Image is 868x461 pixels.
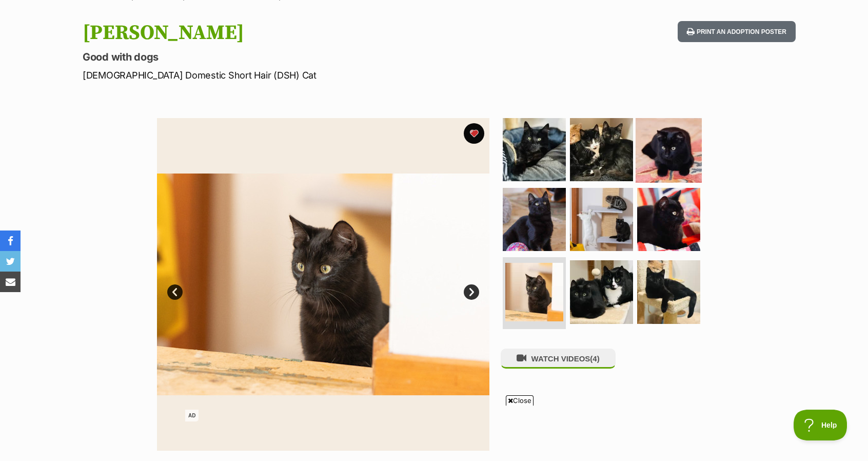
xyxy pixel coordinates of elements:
span: (4) [590,354,599,363]
iframe: Advertisement [185,410,683,456]
button: WATCH VIDEOS(4) [501,349,616,369]
img: Photo of Ella [637,188,700,251]
a: Prev [167,284,183,300]
img: Photo of Ella [503,118,566,181]
img: Photo of Ella [637,260,700,323]
p: [DEMOGRAPHIC_DATA] Domestic Short Hair (DSH) Cat [83,68,517,82]
img: Photo of Ella [570,188,633,251]
img: Photo of Ella [636,117,702,183]
a: Next [464,284,479,300]
img: Photo of Ella [157,118,489,451]
button: Print an adoption poster [678,21,796,42]
p: Good with dogs [83,50,517,64]
button: favourite [464,123,484,144]
img: Photo of Ella [570,260,633,323]
h1: [PERSON_NAME] [83,21,517,45]
span: Close [506,395,534,406]
iframe: Help Scout Beacon - Open [794,410,847,440]
img: Photo of Ella [570,118,633,181]
img: Photo of Ella [489,118,822,451]
img: Photo of Ella [505,263,563,321]
img: Photo of Ella [503,188,566,251]
span: AD [185,410,199,421]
